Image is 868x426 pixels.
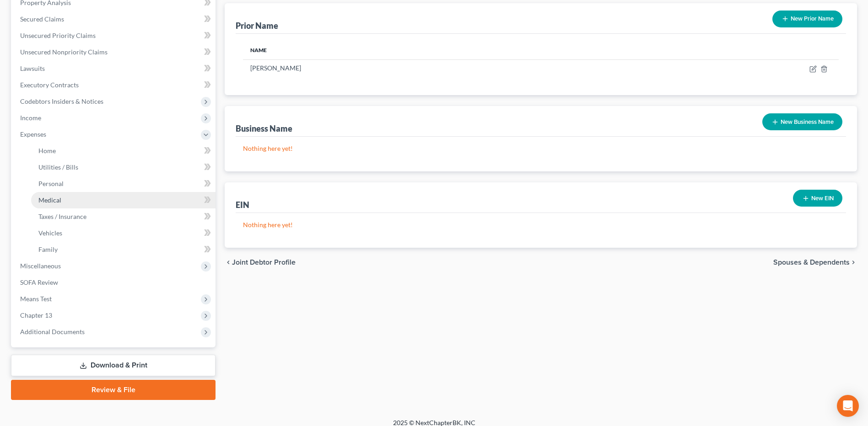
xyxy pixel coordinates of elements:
a: Utilities / Bills [31,159,216,176]
a: Download & Print [11,355,216,376]
a: Lawsuits [13,60,216,77]
span: Codebtors Insiders & Notices [20,97,103,105]
span: Personal [38,180,64,187]
i: chevron_right [850,259,857,266]
a: Unsecured Nonpriority Claims [13,44,216,60]
span: Secured Claims [20,15,64,23]
span: Executory Contracts [20,81,79,89]
span: SOFA Review [20,278,58,286]
span: Unsecured Nonpriority Claims [20,48,108,56]
span: Spouses & Dependents [773,259,850,266]
button: Spouses & Dependents chevron_right [773,259,857,266]
a: Home [31,143,216,159]
button: New Business Name [762,113,842,130]
a: Unsecured Priority Claims [13,27,216,44]
td: [PERSON_NAME] [243,59,625,77]
button: chevron_left Joint Debtor Profile [225,259,296,266]
a: SOFA Review [13,274,216,291]
th: Name [243,41,625,59]
a: Secured Claims [13,11,216,27]
span: Family [38,245,58,253]
a: Family [31,241,216,258]
p: Nothing here yet! [243,144,839,153]
a: Executory Contracts [13,77,216,93]
p: Nothing here yet! [243,220,839,229]
span: Utilities / Bills [38,163,78,171]
span: Means Test [20,295,52,303]
span: Medical [38,196,61,204]
span: Home [38,147,56,154]
button: New EIN [793,190,842,207]
span: Lawsuits [20,64,45,72]
span: Miscellaneous [20,262,61,270]
i: chevron_left [225,259,232,266]
a: Taxes / Insurance [31,208,216,225]
div: Business Name [236,123,292,134]
a: Personal [31,176,216,192]
span: Taxes / Insurance [38,213,86,220]
span: Expenses [20,130,46,138]
span: Unsecured Priority Claims [20,32,96,39]
a: Vehicles [31,225,216,241]
span: Vehicles [38,229,62,237]
div: Prior Name [236,20,278,31]
div: Open Intercom Messenger [837,395,859,417]
a: Review & File [11,380,216,400]
div: EIN [236,199,249,210]
span: Additional Documents [20,328,85,335]
span: Chapter 13 [20,311,52,319]
button: New Prior Name [772,11,842,27]
span: Income [20,114,41,122]
a: Medical [31,192,216,208]
span: Joint Debtor Profile [232,259,296,266]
